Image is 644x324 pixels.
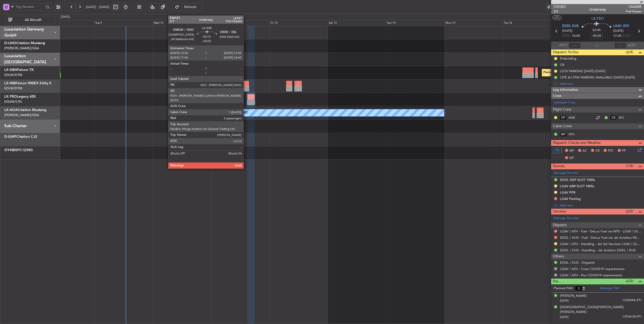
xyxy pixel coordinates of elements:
span: (1/4) [626,163,633,169]
div: LGAV PPR [560,190,575,195]
span: Crew [553,93,561,99]
a: [PERSON_NAME]/QSA [4,46,39,50]
span: ELDT [623,34,631,39]
a: Manage PAX [600,286,619,291]
button: UTC [552,15,561,20]
a: LX-AOACitation Mustang [4,108,46,112]
a: EDLW/DTM [4,73,22,77]
a: EDDL / DUS - Dispatch [560,260,595,265]
input: --:-- [569,42,581,48]
a: BTL [619,115,630,120]
div: CB [560,63,564,67]
span: Dispatch Checks and Weather [553,140,601,146]
div: No Crew [PERSON_NAME] [212,109,248,117]
div: Tue 16 [503,20,561,26]
span: LXA26B [626,4,641,9]
a: LGAV / ATH - Fuel - DeLux Fuel via WFS - LGAV / [GEOGRAPHIC_DATA] [560,229,641,233]
span: MF [569,148,574,153]
span: [DATE] [562,29,573,34]
span: 535363 [554,4,566,9]
div: [DATE] [61,15,70,19]
span: OY-NBS [4,148,17,152]
span: LX-TRO [4,95,17,98]
span: [DATE] [560,315,569,319]
span: [DATE] [613,29,624,34]
a: EDDL / DUS - Fuel - DeLux Fuel via Jet Aviation FBO - EDDL / DUS [560,235,641,240]
span: Flight Crew [553,107,572,113]
a: Manage Services [554,216,579,221]
span: 15:00 [572,34,580,39]
span: 02:45 [593,28,601,33]
span: LX-INB [4,82,16,85]
span: Leg Information [553,87,578,93]
span: DP [569,156,574,161]
span: CE565406 (PP) [623,298,641,303]
a: [PERSON_NAME]/QSA [4,113,39,117]
span: CB766128 (PP) [623,315,641,319]
input: Trip Number [16,3,44,11]
a: EGGW/LTN [4,99,22,104]
div: Add new [559,82,641,86]
a: OY-NBSPC12/NG [4,148,33,152]
div: LGAV Parking [560,197,581,201]
span: Dispatch To-Dos [553,49,578,55]
span: (2/2) [626,278,633,284]
span: [DATE] - [DATE] [86,5,110,9]
span: Dispatch [553,222,567,228]
span: FP [622,148,626,153]
div: Underway [589,7,606,12]
div: LGAV ARR SLOT 1805z [560,184,594,188]
span: 2/5 [554,9,566,14]
div: Wed 10 [153,20,211,26]
span: ETOT [562,34,571,39]
div: [PERSON_NAME] [560,293,587,299]
span: EDDL DUS [562,24,579,29]
a: LX-INBFalcon 900EX EASy II [4,82,51,85]
span: D-ILWP [4,135,16,139]
button: All Aircraft [6,16,55,24]
span: Refresh [180,5,201,9]
div: Add new [559,203,641,207]
span: 17:45 [613,34,621,39]
div: [DEMOGRAPHIC_DATA][PERSON_NAME] [PERSON_NAME] [560,305,641,315]
label: Planned PAX [554,286,573,291]
span: Services [553,209,566,214]
div: Tue 9 [94,20,152,26]
div: CS [609,115,618,120]
div: CP [559,115,567,120]
span: Others [553,254,564,259]
span: CR [595,148,600,153]
span: FFC [608,148,614,153]
span: LX-AOA [4,108,18,112]
div: EDDL DEP SLOT 1500z [560,178,595,182]
a: Manage Permits [554,171,578,176]
a: D-IJHOCitation Mustang [4,41,45,45]
a: EDDL / DUS - Handling - Jet Aviation EDDL / DUS [560,248,636,252]
span: ATOT [559,43,568,48]
span: Permits [553,164,565,169]
div: LGTS PARKING [DATE]-[DATE] [560,69,606,73]
div: ISP [559,131,567,137]
a: EDLW/DTM [4,86,22,91]
div: LTFE & LTFM PARKING AVAILABLE [DATE]-[DATE] [560,75,635,79]
div: Sat 13 [328,20,386,26]
a: LGAV / ATH - Pax COVID19 requirements [560,273,622,277]
span: LX-TRO [592,16,604,21]
span: (2/5) [626,209,633,214]
a: LGAV / ATH - Crew COVID19 requirements [560,267,625,271]
a: SPO [569,132,580,137]
a: MSR [569,115,580,120]
span: LX-GBH [4,68,17,72]
span: LGAV ATH [613,24,629,29]
a: D-ILWPCitation CJ2 [4,135,37,139]
div: Prebriefing [560,56,576,61]
a: LX-TROLegacy 650 [4,95,36,98]
span: Pref Charter [626,9,641,14]
span: D-IJHO [4,41,16,45]
div: Sun 14 [386,20,444,26]
span: All Aircraft [13,18,53,22]
a: LGAV / ATH - Handling - Jet Set Services LGAV / [GEOGRAPHIC_DATA] [560,242,641,246]
a: Schedule Crew [554,100,576,105]
span: Cabin Crew [553,123,572,129]
div: Fri 12 [270,20,328,26]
